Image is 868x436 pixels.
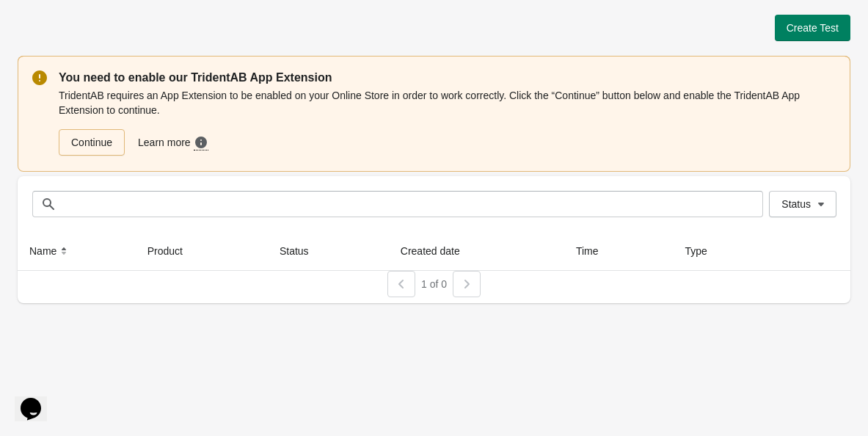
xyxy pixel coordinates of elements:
button: Time [570,238,619,264]
div: TridentAB requires an App Extension to be enabled on your Online Store in order to work correctly... [59,87,836,157]
button: Created date [395,238,481,264]
button: Status [769,191,836,217]
span: Create Test [787,22,839,34]
button: Create Test [775,15,850,41]
button: Name [23,238,77,264]
span: Status [781,198,811,210]
span: 1 of 0 [421,278,447,290]
button: Product [142,238,203,264]
a: Learn more [132,129,217,156]
iframe: chat widget [15,377,62,421]
button: Type [679,238,727,264]
a: Continue [59,129,125,156]
p: You need to enable our TridentAB App Extension [59,69,836,87]
span: Learn more [138,135,194,150]
button: Status [274,238,329,264]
